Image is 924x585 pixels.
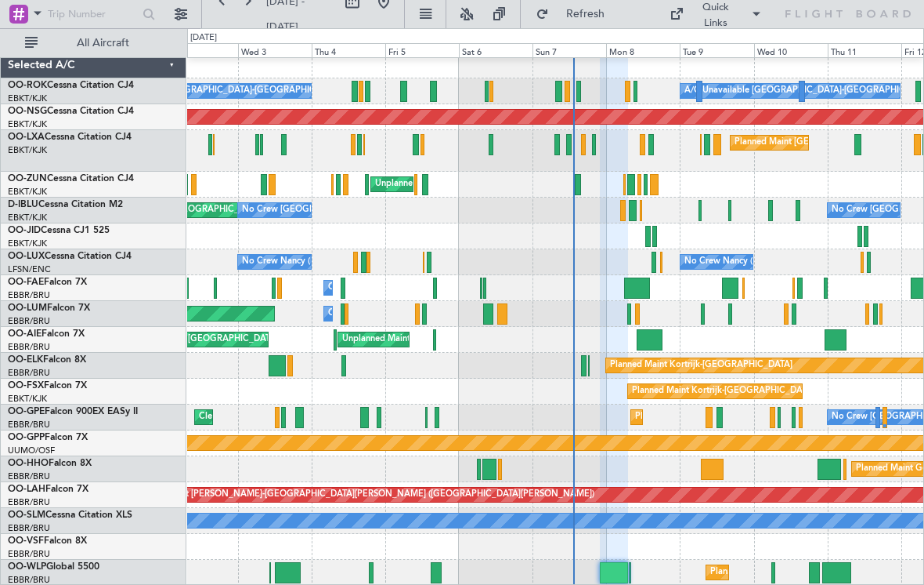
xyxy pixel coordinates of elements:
[459,43,532,57] div: Sat 6
[8,329,42,339] span: OO-AIE
[8,289,50,301] a: EBBR/BRU
[8,133,132,142] a: OO-LXACessna Citation CJ4
[164,43,238,57] div: Tue 2
[8,562,46,572] span: OO-WLP
[8,355,43,365] span: OO-ELK
[199,405,460,429] div: Cleaning [GEOGRAPHIC_DATA] ([GEOGRAPHIC_DATA] National)
[8,107,47,116] span: OO-NSG
[8,252,45,261] span: OO-LUX
[8,212,47,223] a: EBKT/KJK
[8,433,88,442] a: OO-GPPFalcon 7X
[8,303,90,313] a: OO-LUMFalcon 7X
[8,329,85,339] a: OO-AIEFalcon 7X
[532,43,606,57] div: Sun 7
[41,38,165,49] span: All Aircraft
[8,419,50,431] a: EBBR/BRU
[375,173,633,196] div: Unplanned Maint [GEOGRAPHIC_DATA] ([GEOGRAPHIC_DATA])
[754,43,828,57] div: Wed 10
[8,263,51,275] a: LFSN/ENC
[8,341,50,353] a: EBBR/BRU
[8,393,47,405] a: EBKT/KJK
[8,485,45,494] span: OO-LAH
[8,471,50,482] a: EBBR/BRU
[8,200,38,209] span: D-IBLU
[8,536,44,546] span: OO-VSF
[8,238,47,249] a: EBKT/KJK
[8,511,45,520] span: OO-SLM
[529,2,623,27] button: Refresh
[8,381,87,391] a: OO-FSXFalcon 7X
[635,405,919,429] div: Planned Maint [GEOGRAPHIC_DATA] ([GEOGRAPHIC_DATA] National)
[8,367,50,379] a: EBBR/BRU
[8,174,134,183] a: OO-ZUNCessna Citation CJ4
[8,278,87,287] a: OO-FAEFalcon 7X
[385,43,459,57] div: Fri 5
[8,511,132,520] a: OO-SLMCessna Citation XLS
[242,198,504,222] div: No Crew [GEOGRAPHIC_DATA] ([GEOGRAPHIC_DATA] National)
[606,43,680,57] div: Mon 8
[8,407,45,416] span: OO-GPE
[132,483,594,507] div: Planned Maint [PERSON_NAME]-[GEOGRAPHIC_DATA][PERSON_NAME] ([GEOGRAPHIC_DATA][PERSON_NAME])
[680,43,753,57] div: Tue 9
[8,433,45,442] span: OO-GPP
[8,226,110,235] a: OO-JIDCessna CJ1 525
[610,354,792,377] div: Planned Maint Kortrijk-[GEOGRAPHIC_DATA]
[312,43,385,57] div: Thu 4
[48,2,138,26] input: Trip Number
[8,303,47,313] span: OO-LUM
[128,328,375,351] div: Planned Maint [GEOGRAPHIC_DATA] ([GEOGRAPHIC_DATA])
[8,381,44,391] span: OO-FSX
[8,459,49,468] span: OO-HHO
[8,186,47,198] a: EBKT/KJK
[95,79,345,103] div: A/C Unavailable [GEOGRAPHIC_DATA]-[GEOGRAPHIC_DATA]
[8,407,138,416] a: OO-GPEFalcon 900EX EASy II
[328,276,435,300] div: Owner Melsbroek Air Base
[8,485,88,494] a: OO-LAHFalcon 7X
[8,522,50,534] a: EBBR/BRU
[8,144,47,156] a: EBKT/KJK
[8,118,47,130] a: EBKT/KJK
[8,278,44,287] span: OO-FAE
[8,133,45,142] span: OO-LXA
[8,445,55,456] a: UUMO/OSF
[8,315,50,327] a: EBBR/BRU
[8,81,134,90] a: OO-ROKCessna Citation CJ4
[8,107,134,116] a: OO-NSGCessna Citation CJ4
[8,562,99,572] a: OO-WLPGlobal 5500
[8,174,47,183] span: OO-ZUN
[8,536,87,546] a: OO-VSFFalcon 8X
[328,302,435,325] div: Owner Melsbroek Air Base
[238,43,312,57] div: Wed 3
[17,31,170,56] button: All Aircraft
[8,252,132,261] a: OO-LUXCessna Citation CJ4
[8,226,41,235] span: OO-JID
[632,380,814,403] div: Planned Maint Kortrijk-[GEOGRAPHIC_DATA]
[8,355,86,365] a: OO-ELKFalcon 8X
[342,328,637,351] div: Unplanned Maint [GEOGRAPHIC_DATA] ([GEOGRAPHIC_DATA] National)
[8,459,92,468] a: OO-HHOFalcon 8X
[8,81,47,90] span: OO-ROK
[8,200,123,209] a: D-IBLUCessna Citation M2
[552,9,618,20] span: Refresh
[242,250,335,274] div: No Crew Nancy (Essey)
[8,93,47,104] a: EBKT/KJK
[190,31,217,45] div: [DATE]
[8,496,50,508] a: EBBR/BRU
[8,548,50,560] a: EBBR/BRU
